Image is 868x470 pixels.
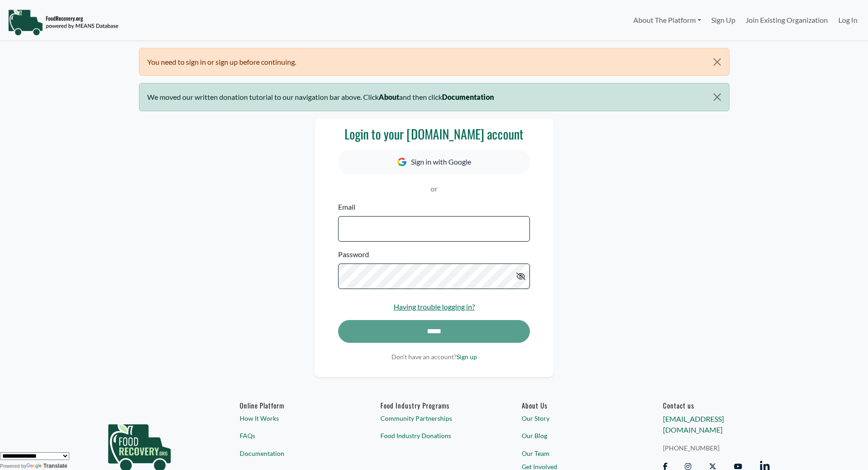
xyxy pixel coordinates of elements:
b: Documentation [442,93,494,101]
button: Close [705,83,729,111]
a: About The Platform [628,11,706,29]
img: Google Icon [397,158,406,166]
div: You need to sign in or sign up before continuing. [139,48,729,76]
h6: Contact us [663,401,770,409]
button: Close [705,48,729,76]
p: Don't have an account? [338,352,529,362]
a: [PHONE_NUMBER] [663,443,770,453]
div: We moved our written donation tutorial to our navigation bar above. Click and then click [139,83,729,111]
a: Community Partnerships [380,413,487,423]
h6: Online Platform [240,401,346,409]
a: FAQs [240,431,346,440]
a: Food Industry Donations [380,431,487,440]
a: Having trouble logging in? [394,302,475,311]
h3: Login to your [DOMAIN_NAME] account [338,126,529,142]
a: Documentation [240,449,346,458]
a: Log In [833,11,863,29]
button: Sign in with Google [338,150,529,174]
a: Join Existing Organization [740,11,833,29]
p: or [338,183,529,194]
img: NavigationLogo_FoodRecovery-91c16205cd0af1ed486a0f1a7774a6544ea792ac00100771e7dd3ec7c0e58e41.png [8,9,118,36]
a: Our Story [522,413,628,423]
a: About Us [522,401,628,409]
a: Translate [26,463,67,469]
a: Our Blog [522,431,628,440]
label: Password [338,249,369,260]
img: Google Translate [26,463,43,470]
a: [EMAIL_ADDRESS][DOMAIN_NAME] [663,414,724,434]
label: Email [338,201,355,212]
a: Sign up [457,353,477,361]
a: Sign Up [706,11,740,29]
a: How It Works [240,413,346,423]
b: About [379,93,399,101]
a: Our Team [522,449,628,458]
h6: Food Industry Programs [380,401,487,409]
